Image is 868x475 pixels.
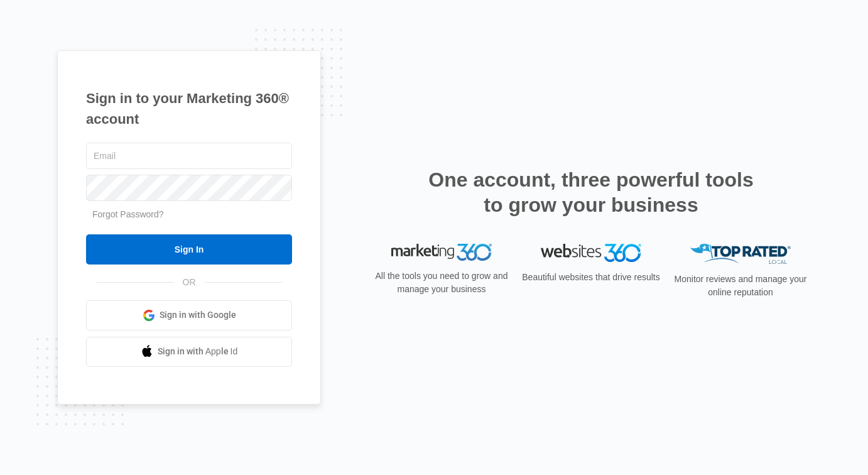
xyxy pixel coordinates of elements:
[86,337,292,367] a: Sign in with Apple Id
[670,273,811,299] p: Monitor reviews and manage your online reputation
[690,244,791,265] img: Top Rated Local
[86,300,292,330] a: Sign in with Google
[86,143,292,169] input: Email
[86,234,292,265] input: Sign In
[521,271,661,284] p: Beautiful websites that drive results
[541,244,641,262] img: Websites 360
[371,270,512,296] p: All the tools you need to grow and manage your business
[174,276,205,289] span: OR
[391,244,492,261] img: Marketing 360
[86,88,292,129] h1: Sign in to your Marketing 360® account
[92,209,164,219] a: Forgot Password?
[425,167,757,217] h2: One account, three powerful tools to grow your business
[158,345,238,358] span: Sign in with Apple Id
[160,308,236,322] span: Sign in with Google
